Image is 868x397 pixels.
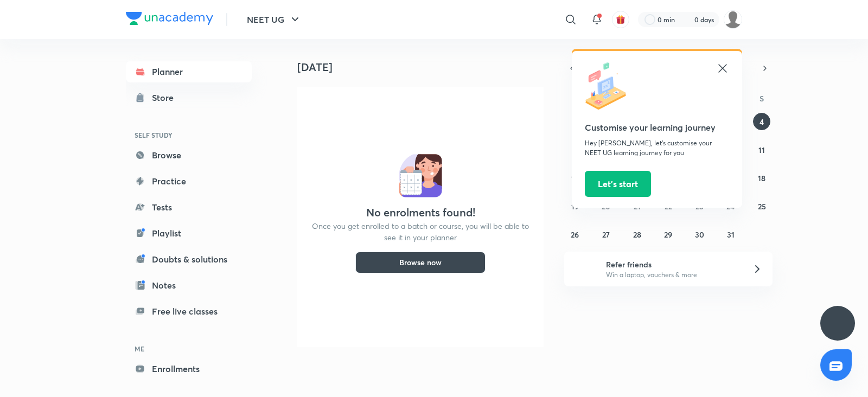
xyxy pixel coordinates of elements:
button: October 26, 2025 [566,226,584,243]
a: Company Logo [126,12,213,28]
a: Tests [126,196,252,218]
a: Store [126,87,252,108]
button: avatar [612,11,629,28]
abbr: Saturday [759,93,764,104]
button: October 27, 2025 [597,226,615,243]
abbr: October 29, 2025 [664,229,672,240]
img: referral [573,258,595,280]
a: Practice [126,170,252,192]
abbr: October 25, 2025 [758,201,766,212]
a: Playlist [126,222,252,244]
a: Planner [126,61,252,82]
abbr: October 19, 2025 [571,201,579,212]
button: October 19, 2025 [566,197,584,215]
abbr: October 27, 2025 [602,229,610,240]
div: Store [152,91,180,104]
button: October 5, 2025 [566,141,584,158]
button: Let’s start [585,171,651,197]
a: Notes [126,274,252,296]
button: NEET UG [240,9,308,30]
p: Hey [PERSON_NAME], let’s customise your NEET UG learning journey for you [585,138,729,158]
button: October 29, 2025 [660,226,677,243]
h5: Customise your learning journey [585,121,729,134]
button: Browse now [355,252,486,273]
button: October 25, 2025 [753,197,770,215]
img: ttu [831,317,844,330]
h6: Refer friends [606,259,739,270]
button: October 30, 2025 [691,226,708,243]
a: Enrollments [126,358,252,380]
img: Aarati parsewar [724,10,742,29]
abbr: October 24, 2025 [726,201,735,212]
abbr: October 18, 2025 [758,173,765,183]
abbr: October 22, 2025 [665,201,672,212]
p: Win a laptop, vouchers & more [606,270,739,280]
button: October 4, 2025 [753,113,770,130]
abbr: October 20, 2025 [602,201,610,212]
abbr: October 26, 2025 [571,229,579,240]
button: October 31, 2025 [722,226,739,243]
h4: [DATE] [297,61,552,74]
button: October 12, 2025 [566,169,584,187]
img: streak [681,14,692,25]
h6: ME [126,340,252,358]
img: icon [585,62,634,111]
abbr: October 28, 2025 [633,229,641,240]
abbr: October 21, 2025 [634,201,641,212]
abbr: October 11, 2025 [758,145,765,155]
abbr: October 30, 2025 [695,229,704,240]
img: Company Logo [126,12,213,25]
img: avatar [616,15,626,24]
a: Browse [126,144,252,166]
img: No events [399,154,442,197]
abbr: October 23, 2025 [695,201,704,212]
a: Free live classes [126,300,252,322]
abbr: October 31, 2025 [727,229,735,240]
h6: SELF STUDY [126,126,252,144]
button: October 28, 2025 [629,226,646,243]
p: Once you get enrolled to a batch or course, you will be able to see it in your planner [310,220,531,243]
h4: No enrolments found! [366,206,475,219]
abbr: October 4, 2025 [759,117,764,127]
button: October 18, 2025 [753,169,770,187]
a: Doubts & solutions [126,248,252,270]
button: October 11, 2025 [753,141,770,158]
